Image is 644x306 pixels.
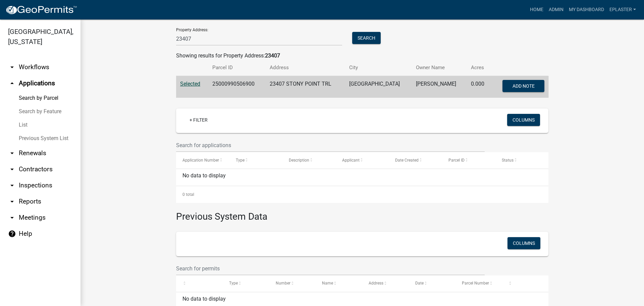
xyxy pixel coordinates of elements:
[409,275,455,292] datatable-header-cell: Date
[208,60,266,76] th: Parcel ID
[289,158,309,163] span: Description
[345,76,412,98] td: [GEOGRAPHIC_DATA]
[8,79,16,87] i: arrow_drop_up
[229,152,283,168] datatable-header-cell: Type
[352,32,381,44] button: Search
[8,230,16,238] i: help
[389,152,442,168] datatable-header-cell: Date Created
[8,149,16,157] i: arrow_drop_down
[266,76,345,98] td: 23407 STONY POINT TRL
[8,63,16,71] i: arrow_drop_down
[527,3,546,16] a: Home
[546,3,566,16] a: Admin
[176,262,485,275] input: Search for permits
[412,76,467,98] td: [PERSON_NAME]
[502,80,544,92] button: Add Note
[236,158,245,163] span: Type
[442,152,495,168] datatable-header-cell: Parcel ID
[229,281,238,286] span: Type
[566,3,607,16] a: My Dashboard
[336,152,389,168] datatable-header-cell: Applicant
[322,281,333,286] span: Name
[345,60,412,76] th: City
[180,81,200,87] a: Selected
[316,275,362,292] datatable-header-cell: Name
[8,214,16,222] i: arrow_drop_down
[176,169,548,186] div: No data to display
[507,237,540,249] button: Columns
[455,275,502,292] datatable-header-cell: Parcel Number
[8,165,16,173] i: arrow_drop_down
[502,158,514,163] span: Status
[223,275,269,292] datatable-header-cell: Type
[282,152,336,168] datatable-header-cell: Description
[362,275,409,292] datatable-header-cell: Address
[412,60,467,76] th: Owner Name
[507,114,540,126] button: Columns
[495,152,548,168] datatable-header-cell: Status
[462,281,489,286] span: Parcel Number
[266,60,345,76] th: Address
[369,281,383,286] span: Address
[176,138,485,152] input: Search for applications
[607,3,639,16] a: eplaster
[176,52,548,60] div: Showing results for Property Address:
[176,186,548,203] div: 0 total
[467,76,491,98] td: 0.000
[269,275,316,292] datatable-header-cell: Number
[176,203,548,224] h3: Previous System Data
[395,158,419,163] span: Date Created
[176,152,229,168] datatable-header-cell: Application Number
[512,83,534,89] span: Add Note
[208,76,266,98] td: 25000990506900
[8,181,16,189] i: arrow_drop_down
[415,281,424,286] span: Date
[448,158,465,163] span: Parcel ID
[342,158,360,163] span: Applicant
[8,198,16,206] i: arrow_drop_down
[276,281,290,286] span: Number
[467,60,491,76] th: Acres
[265,52,280,59] strong: 23407
[182,158,219,163] span: Application Number
[184,114,213,126] a: + Filter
